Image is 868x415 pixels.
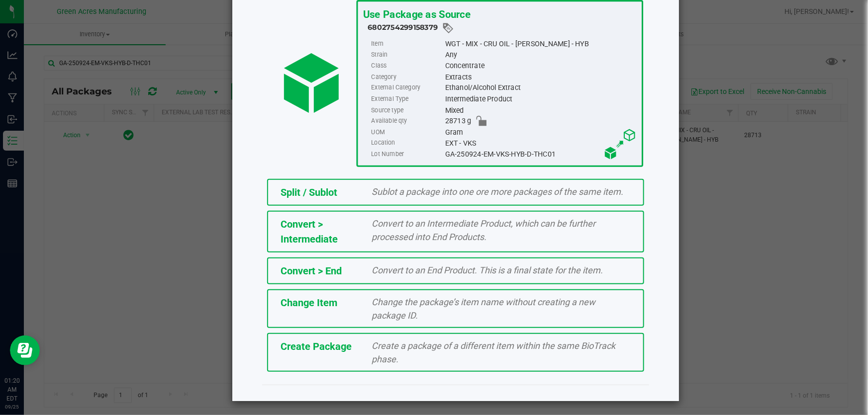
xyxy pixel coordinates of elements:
div: GA-250924-EM-VKS-HYB-D-THC01 [445,149,637,160]
span: Use Package as Source [363,8,471,20]
div: Mixed [445,105,637,116]
div: Intermediate Product [445,93,637,104]
div: 6802754299158379 [368,22,637,34]
span: Convert to an Intermediate Product, which can be further processed into End Products. [372,218,596,242]
label: Item [371,38,443,49]
div: Concentrate [445,61,637,72]
span: Change the package’s item name without creating a new package ID. [372,297,596,321]
span: Convert to an End Product. This is a final state for the item. [372,265,603,275]
span: Split / Sublot [281,186,337,198]
div: Any [445,49,637,60]
span: Create a package of a different item within the same BioTrack phase. [372,340,616,364]
label: External Category [371,83,443,93]
label: Location [371,138,443,149]
span: Create Package [281,340,352,352]
label: Strain [371,49,443,60]
label: Class [371,61,443,72]
span: Change Item [281,297,337,309]
span: Convert > End [281,265,342,277]
div: EXT - VKS [445,138,637,149]
div: Ethanol/Alcohol Extract [445,83,637,93]
span: Sublot a package into one ore more packages of the same item. [372,186,624,197]
label: Category [371,72,443,83]
span: 28713 g [445,116,472,127]
label: External Type [371,93,443,104]
label: UOM [371,127,443,138]
label: Available qty [371,116,443,127]
label: Source type [371,105,443,116]
label: Lot Number [371,149,443,160]
span: Convert > Intermediate [281,218,338,245]
div: WGT - MIX - CRU OIL - [PERSON_NAME] - HYB [445,38,637,49]
iframe: Resource center [10,335,40,365]
div: Extracts [445,72,637,83]
div: Gram [445,127,637,138]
